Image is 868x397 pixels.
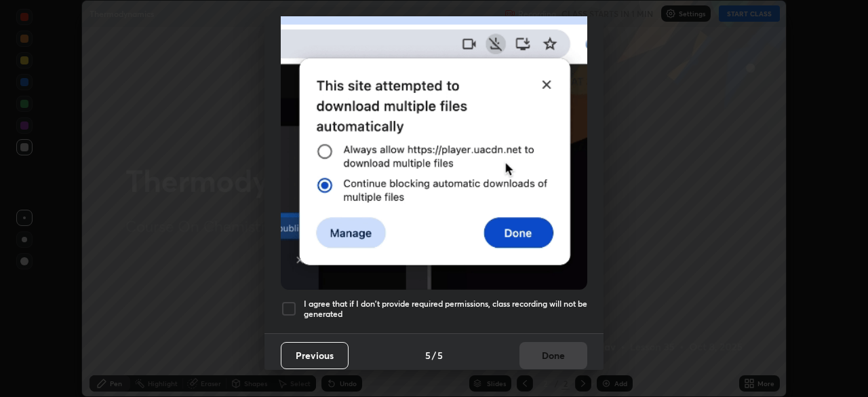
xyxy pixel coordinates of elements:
[432,348,436,362] h4: /
[437,348,443,362] h4: 5
[304,299,587,320] h5: I agree that if I don't provide required permissions, class recording will not be generated
[281,342,349,369] button: Previous
[425,348,431,362] h4: 5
